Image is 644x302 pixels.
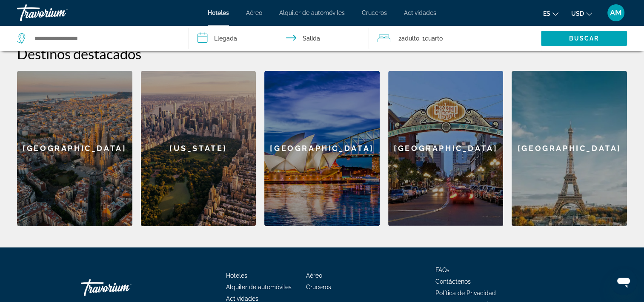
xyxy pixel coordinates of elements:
a: Travorium [81,275,166,300]
button: Travelers: 2 adults, 0 children [369,26,541,51]
span: AM [610,9,622,17]
a: [GEOGRAPHIC_DATA] [264,71,380,226]
button: Change language [543,7,558,20]
h2: Destinos destacados [17,45,627,62]
iframe: Botón para iniciar la ventana de mensajería [610,268,637,295]
a: Cruceros [362,9,387,16]
span: Buscar [569,35,599,42]
button: Buscar [541,31,627,46]
span: Cuarto [424,35,442,42]
a: [GEOGRAPHIC_DATA] [17,71,132,226]
span: USD [571,10,584,17]
span: 2 [398,32,419,44]
a: Actividades [226,295,258,302]
span: , 1 [419,32,442,44]
a: Aéreo [246,9,262,16]
a: Cruceros [306,284,331,290]
a: FAQs [435,267,449,273]
a: Política de Privacidad [435,290,496,296]
a: Hoteles [226,272,247,279]
a: Contáctenos [435,278,471,285]
a: Alquiler de automóviles [279,9,345,16]
a: [US_STATE] [141,71,256,226]
a: Travorium [17,2,102,24]
a: [GEOGRAPHIC_DATA] [388,71,504,226]
button: Check in and out dates [189,26,369,51]
a: Aéreo [306,272,322,279]
span: Adulto [401,35,419,42]
button: Change currency [571,7,592,20]
button: User Menu [605,4,627,22]
a: Actividades [404,9,436,16]
div: [GEOGRAPHIC_DATA] [388,71,504,226]
a: [GEOGRAPHIC_DATA] [512,71,627,226]
a: Alquiler de automóviles [226,284,292,290]
span: es [543,10,550,17]
a: Hoteles [208,9,229,16]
